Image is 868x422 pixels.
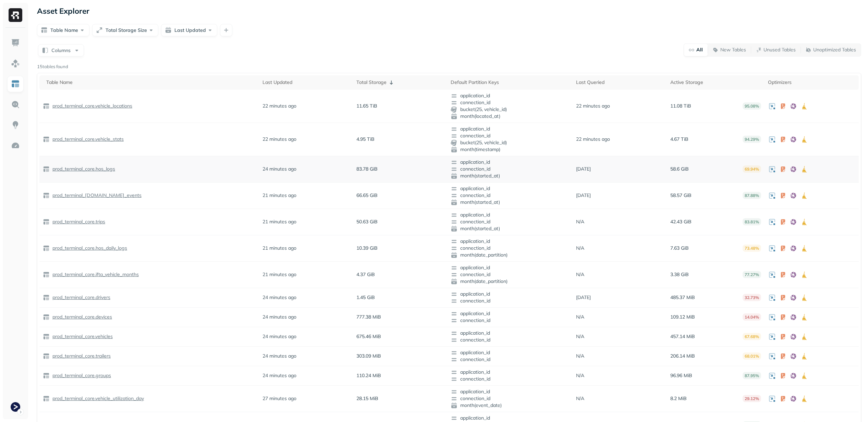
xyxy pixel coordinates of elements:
[262,353,296,359] p: 24 minutes ago
[451,369,569,376] span: application_id
[356,136,375,142] p: 4.95 TiB
[43,314,50,321] img: table
[43,271,50,278] img: table
[262,294,296,301] p: 24 minutes ago
[356,333,381,340] p: 675.46 MiB
[46,79,256,86] div: Table Name
[451,185,569,192] span: application_id
[451,298,569,305] span: connection_id
[43,333,50,340] img: table
[37,6,89,16] p: Asset Explorer
[262,192,296,199] p: 21 minutes ago
[37,63,68,70] p: 15 tables found
[763,47,796,53] p: Unused Tables
[451,291,569,298] span: application_id
[576,219,584,225] p: N/A
[743,352,761,360] p: 68.01%
[451,79,569,86] div: Default Partition Keys
[451,388,569,395] span: application_id
[262,333,296,340] p: 24 minutes ago
[576,333,584,340] p: N/A
[262,136,296,142] p: 22 minutes ago
[451,166,569,173] span: connection_id
[50,271,139,278] a: prod_terminal_core.ifta_vehicle_months
[262,271,296,278] p: 21 minutes ago
[670,166,689,172] p: 58.6 GiB
[51,219,105,225] p: prod_terminal_core.trips
[670,219,692,225] p: 42.43 GiB
[43,136,50,143] img: table
[51,271,139,278] p: prod_terminal_core.ifta_vehicle_months
[451,92,569,99] span: application_id
[576,103,610,109] p: 22 minutes ago
[262,166,296,172] p: 24 minutes ago
[43,103,50,110] img: table
[11,100,20,109] img: Query Explorer
[743,192,761,199] p: 87.88%
[50,294,110,301] a: prod_terminal_core.drivers
[51,166,115,172] p: prod_terminal_core.hos_logs
[743,136,761,143] p: 94.29%
[576,314,584,320] p: N/A
[451,219,569,225] span: connection_id
[356,219,378,225] p: 50.63 GiB
[51,353,111,359] p: prod_terminal_core.trailers
[262,372,296,379] p: 24 minutes ago
[50,136,124,142] a: prod_terminal_core.vehicle_stats
[743,102,761,110] p: 95.08%
[696,47,703,53] p: All
[51,192,142,199] p: prod_terminal_[DOMAIN_NAME]_events
[262,79,350,86] div: Last Updated
[670,271,689,278] p: 3.38 GiB
[451,278,569,285] span: month(date_partition)
[50,333,113,340] a: prod_terminal_core.vehicles
[451,173,569,179] span: month(started_at)
[451,139,569,146] span: bucket(25, vehicle_id)
[161,24,217,36] button: Last Updated
[51,245,127,251] p: prod_terminal_core.hos_daily_logs
[356,166,378,172] p: 83.78 GiB
[43,245,50,252] img: table
[451,395,569,402] span: connection_id
[356,314,381,320] p: 777.38 MiB
[743,333,761,340] p: 67.68%
[451,271,569,278] span: connection_id
[356,192,378,199] p: 66.65 GiB
[451,106,569,113] span: bucket(25, vehicle_id)
[51,314,112,320] p: prod_terminal_core.devices
[262,103,296,109] p: 22 minutes ago
[576,245,584,251] p: N/A
[743,395,761,402] p: 29.12%
[11,141,20,150] img: Optimization
[576,372,584,379] p: N/A
[43,192,50,199] img: table
[51,103,132,109] p: prod_terminal_core.vehicle_locations
[768,79,855,86] div: Optimizers
[11,121,20,129] img: Insights
[743,313,761,321] p: 14.04%
[670,294,695,301] p: 485.37 MiB
[670,372,692,379] p: 96.96 MiB
[576,294,591,301] p: [DATE]
[11,38,20,47] img: Dashboard
[670,353,695,359] p: 206.14 MiB
[262,395,296,402] p: 27 minutes ago
[262,219,296,225] p: 21 minutes ago
[11,79,20,88] img: Asset Explorer
[451,245,569,252] span: connection_id
[50,353,111,359] a: prod_terminal_core.trailers
[356,103,377,109] p: 11.65 TiB
[743,271,761,278] p: 77.27%
[51,333,113,340] p: prod_terminal_core.vehicles
[356,78,444,87] div: Total Storage
[576,136,610,142] p: 22 minutes ago
[576,79,663,86] div: Last Queried
[11,402,20,412] img: Terminal
[576,271,584,278] p: N/A
[51,294,110,301] p: prod_terminal_core.drivers
[670,136,688,142] p: 4.67 TiB
[451,146,569,153] span: month(timestamp)
[743,245,761,252] p: 73.48%
[451,330,569,337] span: application_id
[670,314,695,320] p: 109.12 MiB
